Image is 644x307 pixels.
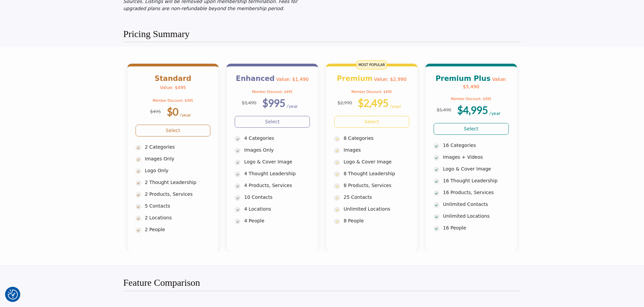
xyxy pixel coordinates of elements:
p: 10 Contacts [244,194,310,201]
p: Unlimited Locations [344,206,409,213]
p: Logo & Cover Image [344,158,409,165]
p: 4 People [244,217,310,224]
p: Logo & Cover Image [244,158,310,165]
sub: /year [489,110,501,116]
b: $0 [167,105,178,118]
span: Member Discount: $495 [451,97,491,101]
p: Unlimited Locations [443,213,509,220]
p: 16 People [443,224,509,232]
p: 4 Locations [244,206,310,213]
b: Standard [154,74,191,83]
p: 2 People [145,226,211,233]
h2: Feature Comparison [123,277,200,288]
b: $2,495 [358,97,388,109]
h2: Pricing Summary [123,28,190,40]
sub: /year [287,103,298,109]
button: Consent Preferences [8,289,18,300]
p: 5 Contacts [145,203,211,210]
sub: /year [390,103,402,109]
span: Member Discount: $495 [252,90,293,94]
a: Select [434,123,509,135]
span: Member Discount: $495 [351,90,392,94]
p: Logo & Cover Image [443,165,509,173]
b: Premium [337,74,373,83]
p: Images + Videos [443,154,509,161]
p: Value: $495 [136,83,211,92]
sub: /year [180,112,192,118]
b: $995 [262,97,285,109]
p: 2 Products, Services [145,191,211,198]
p: 4 Thought Leadership [244,170,310,177]
img: Revisit consent button [8,289,18,300]
p: Logo Only [145,167,211,174]
p: 16 Categories [443,142,509,149]
p: 8 Products, Services [344,182,409,189]
sup: $5,490 [437,107,451,113]
p: 16 Products, Services [443,189,509,196]
p: 16 Thought Leadership [443,177,509,184]
b: Enhanced [236,74,275,83]
sup: $495 [150,109,161,114]
span: Value: $1,490 [276,76,309,82]
p: Images Only [145,155,211,162]
p: 2 Thought Leadership [145,179,211,186]
span: Member Discount: $495 [153,99,193,102]
p: 2 Categories [145,144,211,151]
p: Images Only [244,147,310,154]
a: Select [136,125,211,136]
sup: $1,490 [242,100,256,105]
p: 4 Products, Services [244,182,310,189]
b: Premium Plus [436,74,491,83]
p: 2 Locations [145,214,211,221]
p: 8 Thought Leadership [344,170,409,177]
a: Select [334,116,409,128]
p: 25 Contacts [344,194,409,201]
p: Unlimited Contacts [443,201,509,208]
sup: $2,990 [338,100,352,105]
p: 8 People [344,217,409,224]
span: MOST POPULAR [356,60,387,69]
p: 4 Categories [244,135,310,142]
span: Value: $2,990 [374,76,407,82]
p: Images [344,147,409,154]
b: $4,995 [457,104,488,116]
a: Select [235,116,310,128]
p: 8 Categories [344,135,409,142]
